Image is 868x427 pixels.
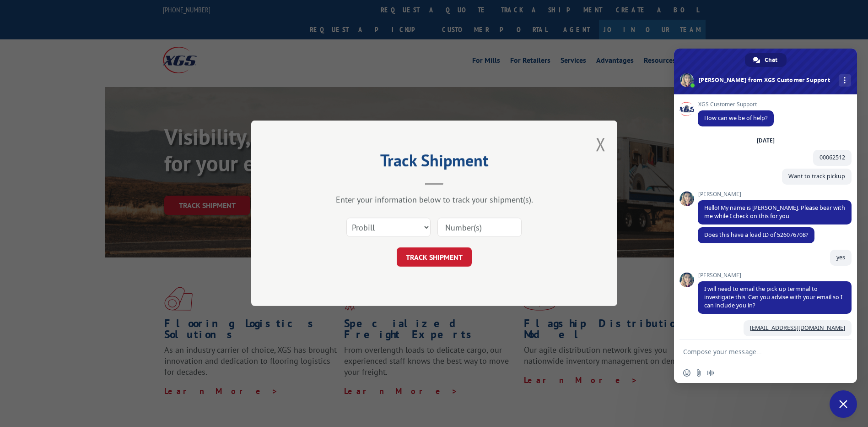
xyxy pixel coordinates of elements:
button: Close modal [596,132,606,156]
div: More channels [839,74,851,87]
span: Does this have a load ID of 526076708? [704,231,808,239]
span: Chat [765,53,777,67]
span: Hello! My name is [PERSON_NAME]. Please bear with me while I check on this for you [704,204,845,220]
div: Chat [745,53,787,67]
div: Close chat [830,390,857,418]
input: Number(s) [437,218,522,237]
div: Enter your information below to track your shipment(s). [297,195,571,205]
h2: Track Shipment [297,154,571,171]
span: 00062512 [819,153,845,161]
div: [DATE] [757,138,775,143]
span: [PERSON_NAME] [698,272,852,279]
a: [EMAIL_ADDRESS][DOMAIN_NAME] [750,324,845,332]
span: XGS Customer Support [698,101,774,108]
span: [PERSON_NAME] [698,191,852,197]
button: TRACK SHIPMENT [397,248,472,267]
span: Audio message [707,369,714,377]
span: Want to track pickup [788,172,845,180]
span: yes [836,253,845,261]
textarea: Compose your message... [683,348,828,356]
span: How can we be of help? [704,114,767,122]
span: Send a file [695,369,702,377]
span: I will need to email the pick up terminal to investigate this. Can you advise with your email so ... [704,285,842,309]
span: Insert an emoji [683,369,690,377]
